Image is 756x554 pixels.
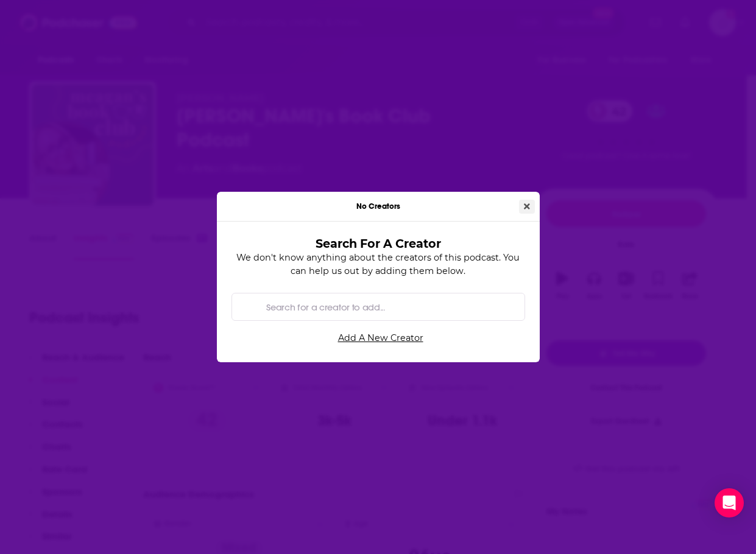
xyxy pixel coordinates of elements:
[251,236,506,251] h3: Search For A Creator
[261,293,514,320] input: Search for a creator to add...
[217,192,540,222] div: No Creators
[236,328,525,348] a: Add A New Creator
[519,200,535,214] button: Close
[715,488,744,517] div: Open Intercom Messenger
[231,251,525,278] p: We don't know anything about the creators of this podcast. You can help us out by adding them below.
[231,293,525,321] div: Search by entity type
